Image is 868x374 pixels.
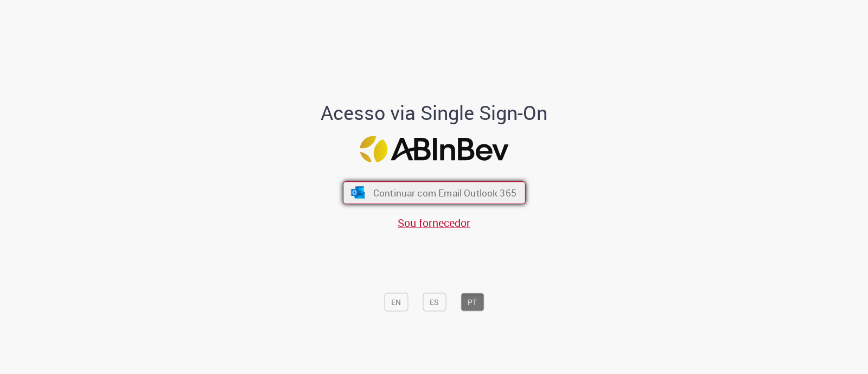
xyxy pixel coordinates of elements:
img: ícone Azure/Microsoft 360 [350,187,366,199]
button: EN [384,293,408,311]
button: ES [423,293,446,311]
button: PT [461,293,484,311]
button: ícone Azure/Microsoft 360 Continuar com Email Outlook 365 [343,181,526,204]
a: Sou fornecedor [398,215,470,230]
h1: Acesso via Single Sign-On [284,102,585,123]
span: Continuar com Email Outlook 365 [373,187,516,199]
img: Logo ABInBev [360,136,508,163]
